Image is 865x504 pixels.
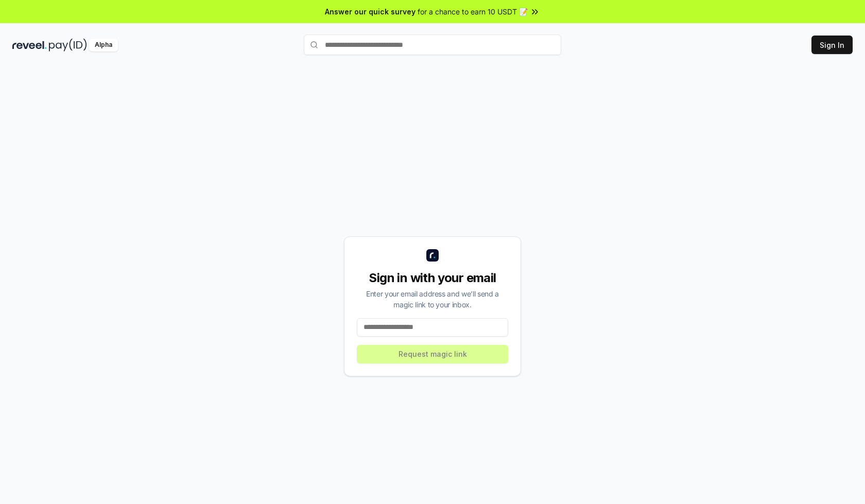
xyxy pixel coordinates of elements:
[418,6,528,17] span: for a chance to earn 10 USDT 📝
[325,6,416,17] span: Answer our quick survey
[49,39,87,51] img: pay_id
[12,39,47,51] img: reveel_dark
[426,249,439,262] img: logo_small
[89,39,118,51] div: Alpha
[357,270,508,286] div: Sign in with your email
[811,36,853,54] button: Sign In
[357,288,508,310] div: Enter your email address and we’ll send a magic link to your inbox.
